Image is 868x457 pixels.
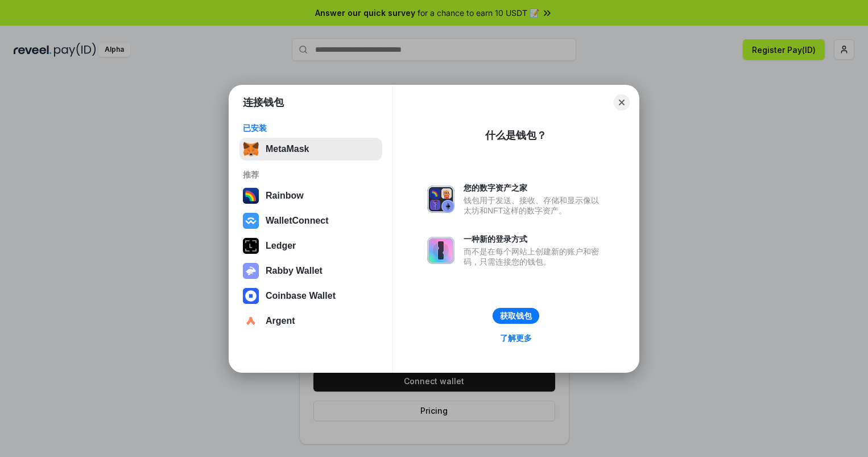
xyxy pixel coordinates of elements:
div: Rabby Wallet [266,266,323,276]
button: WalletConnect [239,209,382,232]
div: 什么是钱包？ [485,129,547,142]
button: Rabby Wallet [239,260,382,282]
img: svg+xml,%3Csvg%20width%3D%2228%22%20height%3D%2228%22%20viewBox%3D%220%200%2028%2028%22%20fill%3D... [243,213,259,229]
div: 了解更多 [500,333,532,343]
button: Coinbase Wallet [239,285,382,307]
button: Close [614,94,630,110]
img: svg+xml,%3Csvg%20width%3D%2228%22%20height%3D%2228%22%20viewBox%3D%220%200%2028%2028%22%20fill%3D... [243,288,259,304]
button: MetaMask [239,138,382,160]
div: MetaMask [266,144,309,154]
img: svg+xml,%3Csvg%20xmlns%3D%22http%3A%2F%2Fwww.w3.org%2F2000%2Fsvg%22%20fill%3D%22none%22%20viewBox... [427,186,454,213]
img: svg+xml,%3Csvg%20xmlns%3D%22http%3A%2F%2Fwww.w3.org%2F2000%2Fsvg%22%20fill%3D%22none%22%20viewBox... [243,263,259,279]
h1: 连接钱包 [243,96,284,109]
div: 您的数字资产之家 [464,183,605,193]
img: svg+xml,%3Csvg%20fill%3D%22none%22%20height%3D%2233%22%20viewBox%3D%220%200%2035%2033%22%20width%... [243,141,259,157]
img: svg+xml,%3Csvg%20xmlns%3D%22http%3A%2F%2Fwww.w3.org%2F2000%2Fsvg%22%20fill%3D%22none%22%20viewBox... [427,237,454,264]
img: svg+xml,%3Csvg%20xmlns%3D%22http%3A%2F%2Fwww.w3.org%2F2000%2Fsvg%22%20width%3D%2228%22%20height%3... [243,238,259,254]
button: Rainbow [239,184,382,207]
button: Argent [239,310,382,332]
button: 获取钱包 [493,308,539,324]
div: 获取钱包 [500,311,532,321]
div: Argent [266,316,295,326]
div: 而不是在每个网站上创建新的账户和密码，只需连接您的钱包。 [464,246,605,267]
div: Ledger [266,241,296,251]
div: 推荐 [243,170,379,180]
img: svg+xml,%3Csvg%20width%3D%22120%22%20height%3D%22120%22%20viewBox%3D%220%200%20120%20120%22%20fil... [243,188,259,204]
div: WalletConnect [266,216,329,226]
div: 已安装 [243,123,379,133]
img: svg+xml,%3Csvg%20width%3D%2228%22%20height%3D%2228%22%20viewBox%3D%220%200%2028%2028%22%20fill%3D... [243,313,259,329]
button: Ledger [239,234,382,257]
div: 钱包用于发送、接收、存储和显示像以太坊和NFT这样的数字资产。 [464,195,605,216]
a: 了解更多 [493,331,539,345]
div: Rainbow [266,191,304,201]
div: Coinbase Wallet [266,291,336,301]
div: 一种新的登录方式 [464,234,605,244]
